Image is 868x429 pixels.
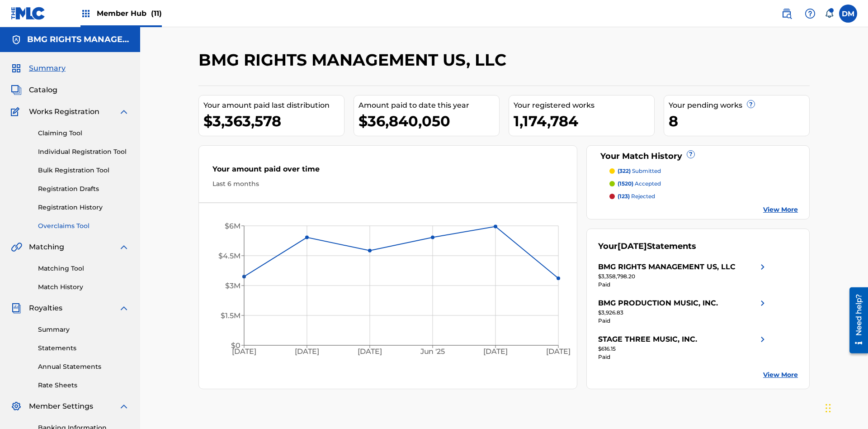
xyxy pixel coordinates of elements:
div: Notifications [825,9,834,18]
div: $3,358,798.20 [598,272,768,281]
span: ? [747,100,755,108]
tspan: $6M [225,222,241,230]
a: View More [763,370,798,380]
span: [DATE] [618,241,647,251]
div: $3,363,578 [203,111,344,131]
a: Summary [38,325,129,334]
img: Catalog [11,85,22,95]
img: right chevron icon [757,262,768,272]
span: Royalties [29,303,62,314]
span: Works Registration [29,106,99,117]
div: Your amount paid last distribution [203,100,344,111]
div: $3,926.83 [598,309,768,317]
img: expand [118,106,129,117]
a: Overclaims Tool [38,221,129,231]
img: help [805,8,816,19]
a: Claiming Tool [38,129,129,138]
tspan: [DATE] [232,348,256,356]
a: (1520) accepted [609,180,798,188]
span: (1520) [618,180,633,187]
a: Registration Drafts [38,184,129,194]
p: rejected [618,192,655,200]
span: (322) [618,167,631,174]
a: Statements [38,343,129,353]
a: Rate Sheets [38,381,129,390]
tspan: [DATE] [358,348,382,356]
tspan: $3M [225,281,241,290]
div: Paid [598,353,768,361]
div: 1,174,784 [514,111,654,131]
h5: BMG RIGHTS MANAGEMENT US, LLC [27,34,129,45]
div: Help [801,5,819,23]
img: Royalties [11,303,22,314]
p: accepted [618,180,661,188]
p: submitted [618,167,661,175]
img: Accounts [11,34,22,45]
div: Paid [598,281,768,289]
a: (123) rejected [609,192,798,200]
span: ? [687,151,694,158]
div: Your Match History [598,150,798,162]
h2: BMG RIGHTS MANAGEMENT US, LLC [198,50,511,70]
tspan: $0 [231,341,241,350]
tspan: [DATE] [295,348,319,356]
img: Member Settings [11,401,22,412]
tspan: $4.5M [218,252,241,260]
tspan: Jun '25 [420,348,445,356]
div: BMG PRODUCTION MUSIC, INC. [598,298,718,309]
a: Annual Statements [38,362,129,372]
a: BMG RIGHTS MANAGEMENT US, LLCright chevron icon$3,358,798.20Paid [598,262,768,289]
a: Matching Tool [38,264,129,273]
span: Member Settings [29,401,93,412]
span: Catalog [29,85,57,95]
div: STAGE THREE MUSIC, INC. [598,334,697,345]
img: Summary [11,63,22,74]
a: CatalogCatalog [11,85,57,95]
span: Matching [29,242,64,253]
img: expand [118,401,129,412]
tspan: $1.5M [221,311,241,320]
img: Matching [11,242,22,253]
div: Amount paid to date this year [359,100,499,111]
div: 8 [669,111,809,131]
div: Your pending works [669,100,809,111]
img: MLC Logo [11,7,46,20]
a: View More [763,205,798,214]
div: Last 6 months [212,179,563,189]
div: User Menu [839,5,857,23]
div: Drag [826,395,831,422]
span: (123) [618,193,630,200]
a: Public Search [778,5,796,23]
a: Registration History [38,203,129,212]
iframe: Chat Widget [823,386,868,429]
a: BMG PRODUCTION MUSIC, INC.right chevron icon$3,926.83Paid [598,298,768,325]
img: Top Rightsholders [80,8,91,19]
img: Works Registration [11,106,23,117]
tspan: [DATE] [484,348,508,356]
img: expand [118,242,129,253]
img: right chevron icon [757,334,768,345]
div: $616.15 [598,345,768,353]
img: right chevron icon [757,298,768,309]
div: Your amount paid over time [212,164,563,179]
div: Paid [598,317,768,325]
a: (322) submitted [609,167,798,175]
span: (11) [151,9,162,18]
tspan: [DATE] [547,348,571,356]
div: BMG RIGHTS MANAGEMENT US, LLC [598,262,736,272]
div: Your Statements [598,240,696,253]
div: $36,840,050 [359,111,499,131]
a: Individual Registration Tool [38,147,129,157]
img: expand [118,303,129,314]
div: Your registered works [514,100,654,111]
img: search [781,8,792,19]
a: Bulk Registration Tool [38,166,129,175]
span: Member Hub [97,8,162,19]
a: Match History [38,282,129,292]
a: SummarySummary [11,63,66,74]
a: STAGE THREE MUSIC, INC.right chevron icon$616.15Paid [598,334,768,361]
iframe: Resource Center [843,284,868,358]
